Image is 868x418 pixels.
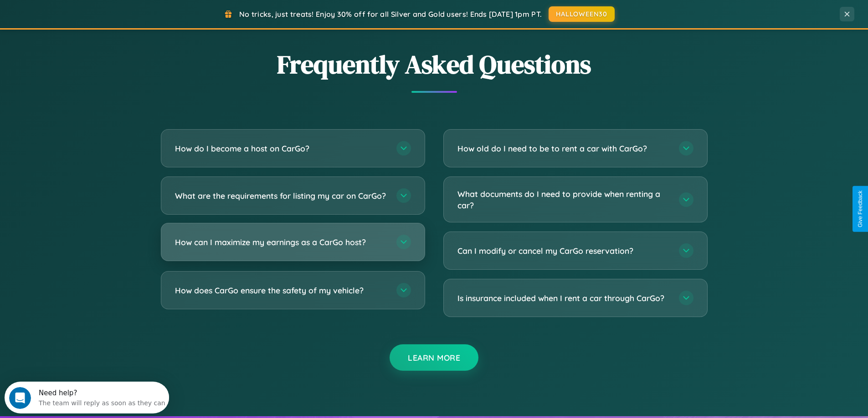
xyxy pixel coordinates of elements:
[457,292,670,304] h3: Is insurance included when I rent a car through CarGo?
[175,143,387,154] h3: How do I become a host on CarGo?
[857,191,863,227] div: Give Feedback
[4,4,169,29] div: Open Intercom Messenger
[390,344,478,371] button: Learn More
[549,6,615,22] button: HALLOWEEN30
[161,47,708,82] h2: Frequently Asked Questions
[5,382,169,413] iframe: Intercom live chat discovery launcher
[457,245,670,257] h3: Can I modify or cancel my CarGo reservation?
[457,143,670,154] h3: How old do I need to be to rent a car with CarGo?
[34,15,161,25] div: The team will reply as soon as they can
[457,188,670,211] h3: What documents do I need to provide when renting a car?
[239,10,542,19] span: No tricks, just treats! Enjoy 30% off for all Silver and Gold users! Ends [DATE] 1pm PT.
[9,387,31,409] iframe: Intercom live chat
[34,8,161,15] div: Need help?
[175,237,387,248] h3: How can I maximize my earnings as a CarGo host?
[175,190,387,201] h3: What are the requirements for listing my car on CarGo?
[175,285,387,296] h3: How does CarGo ensure the safety of my vehicle?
